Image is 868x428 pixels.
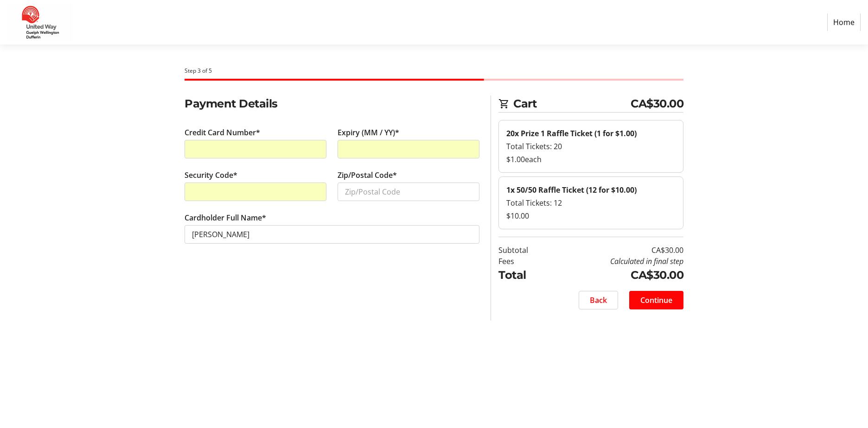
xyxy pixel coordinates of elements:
label: Expiry (MM / YY)* [338,127,399,138]
td: Fees [498,256,552,267]
label: Credit Card Number* [185,127,260,138]
div: $10.00 [506,210,676,221]
h2: Payment Details [185,95,479,112]
img: United Way Guelph Wellington Dufferin's Logo [7,4,73,41]
label: Security Code* [185,170,237,181]
span: Cart [513,95,631,112]
div: Step 3 of 5 [185,67,683,75]
td: CA$30.00 [552,245,683,256]
div: Total Tickets: 20 [506,141,676,152]
button: Continue [629,291,683,309]
iframe: Secure expiration date input frame [345,144,472,155]
input: Card Holder Name [185,225,479,244]
td: Subtotal [498,245,552,256]
span: Back [590,295,607,306]
strong: 20x Prize 1 Raffle Ticket (1 for $1.00) [506,128,637,138]
td: Calculated in final step [552,256,683,267]
label: Zip/Postal Code* [338,170,397,181]
iframe: Secure card number input frame [192,144,319,155]
strong: 1x 50/50 Raffle Ticket (12 for $10.00) [506,185,637,195]
td: CA$30.00 [552,267,683,283]
iframe: Secure CVC input frame [192,186,319,197]
label: Cardholder Full Name* [185,212,266,223]
button: Back [579,291,618,309]
div: Total Tickets: 12 [506,197,676,208]
td: Total [498,267,552,283]
a: Home [827,13,861,31]
span: Continue [640,295,672,306]
span: CA$30.00 [631,95,683,112]
input: Zip/Postal Code [338,183,479,201]
div: $1.00 each [506,154,676,165]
